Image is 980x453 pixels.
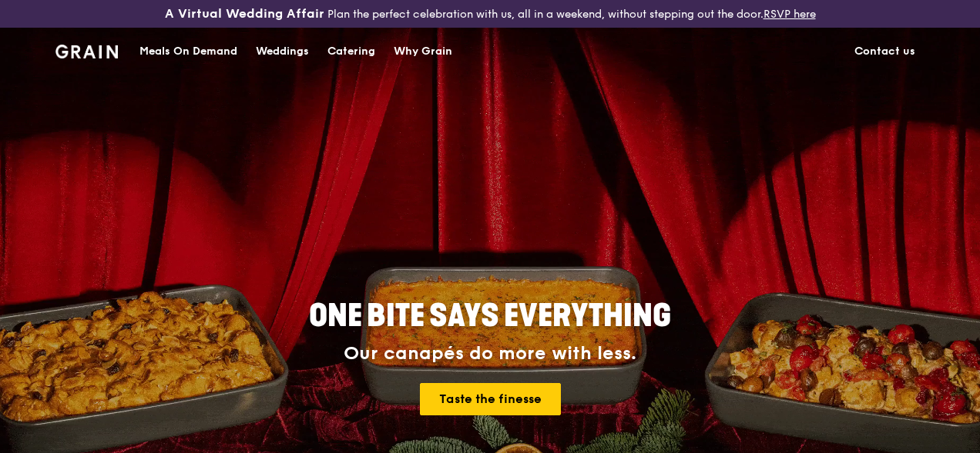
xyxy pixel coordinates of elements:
img: Grain [55,45,118,58]
a: Contact us [845,28,925,75]
a: Taste the finesse [420,383,561,415]
span: ONE BITE SAYS EVERYTHING [309,298,671,335]
a: Weddings [247,28,318,75]
div: Our canapés do more with less. [213,343,767,365]
a: GrainGrain [55,27,118,73]
a: Why Grain [384,28,461,75]
div: Meals On Demand [139,28,237,75]
div: Weddings [256,28,309,75]
a: Catering [318,28,384,75]
a: RSVP here [764,8,816,21]
div: Plan the perfect celebration with us, all in a weekend, without stepping out the door. [163,6,817,22]
div: Catering [327,28,375,75]
div: Why Grain [394,28,452,75]
h3: A Virtual Wedding Affair [165,6,324,22]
